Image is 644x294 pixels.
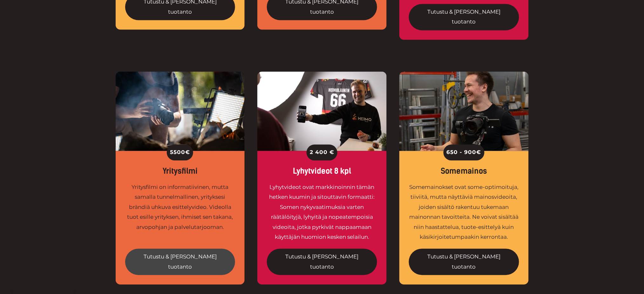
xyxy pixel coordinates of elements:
img: Videokuvaaja William gimbal kädessä hymyilemässä asiakkaan varastotiloissa kuvauksissa. [399,71,529,151]
a: Tutustu & [PERSON_NAME] tuotanto [125,249,235,275]
div: 2 400 € [307,144,337,160]
div: Lyhytvideot ovat markkinoinnin tämän hetken kuumin ja sitouttavin formaatti: Somen nykyvaatimuksi... [267,182,377,242]
div: Somemainos [409,167,519,176]
div: Somemainokset ovat some-optimoituja, tiiviitä, mutta näyttäviä mainosvideoita, joiden sisältö rak... [409,182,519,242]
img: Yritysvideo tuo yrityksesi parhaat puolet esiiin kiinnostavalla tavalla. [116,71,245,151]
a: Tutustu & [PERSON_NAME] tuotanto [409,249,519,275]
div: 650 - 900 [444,144,485,160]
a: Tutustu & [PERSON_NAME] tuotanto [409,4,519,30]
div: Yritysfilmi on informatiivinen, mutta samalla tunnelmallinen, yrityksesi brändiä uhkuva esittelyv... [125,182,235,242]
a: Tutustu & [PERSON_NAME] tuotanto [267,249,377,275]
img: Somevideo on tehokas formaatti digimarkkinointiin. [257,71,387,151]
div: Yritysfilmi [125,167,235,176]
div: 5500 [167,144,193,160]
span: € [477,147,481,157]
span: € [185,147,190,157]
div: Lyhytvideot 8 kpl [267,167,377,176]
